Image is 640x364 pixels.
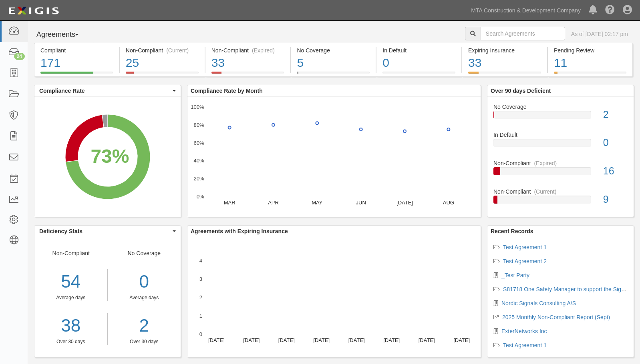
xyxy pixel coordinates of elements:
div: Non-Compliant [487,159,634,167]
a: Test Agreement 1 [503,342,547,348]
div: 33 [211,54,284,72]
a: Non-Compliant(Current)9 [493,188,628,210]
text: JUN [356,200,366,206]
text: 0% [197,194,204,200]
b: Over 90 days Deficient [491,88,551,94]
a: In Default0 [376,72,461,78]
text: [DATE] [278,337,295,343]
div: 16 [597,164,634,178]
a: 2025 Monthly Non-Compliant Report (Sept) [502,314,610,320]
div: In Default [487,131,634,139]
a: MTA Construction & Development Company [467,2,585,18]
div: As of [DATE] 02:17 pm [571,30,628,38]
div: 11 [554,54,626,72]
b: Agreements with Expiring Insurance [191,228,288,234]
text: 2 [199,294,202,300]
a: _Test Party [501,272,529,278]
div: 9 [597,192,634,207]
div: 24 [14,53,25,60]
span: Deficiency Stats [39,227,171,235]
text: [DATE] [419,337,435,343]
div: 33 [468,54,541,72]
button: Deficiency Stats [34,226,181,237]
a: Test Agreement 2 [503,258,547,264]
div: Over 30 days [114,338,175,345]
div: Pending Review [554,46,626,54]
text: 4 [199,258,202,264]
div: Over 30 days [34,338,107,345]
b: Compliance Rate by Month [191,88,263,94]
text: [DATE] [348,337,365,343]
text: MAR [224,200,235,206]
text: 0 [199,331,202,337]
div: 2 [597,108,634,122]
a: No Coverage5 [291,72,376,78]
div: (Expired) [534,159,557,167]
a: 2 [114,313,175,338]
text: 60% [193,140,204,146]
text: [DATE] [313,337,330,343]
div: Compliant [40,46,113,54]
text: [DATE] [208,337,225,343]
div: 0 [114,269,175,294]
div: Expiring Insurance [468,46,541,54]
div: In Default [382,46,455,54]
input: Search Agreements [481,27,565,40]
div: No Coverage [108,249,181,345]
a: In Default0 [493,131,628,159]
div: 0 [597,136,634,150]
a: ExterNetworks Inc [501,328,547,334]
span: Compliance Rate [39,87,171,95]
div: (Current) [166,46,189,54]
img: logo-5460c22ac91f19d4615b14bd174203de0afe785f0fc80cf4dbbc73dc1793850b.png [6,4,61,18]
div: 54 [34,269,107,294]
div: No Coverage [297,46,370,54]
text: APR [268,200,279,206]
a: Pending Review11 [548,72,633,78]
text: [DATE] [243,337,260,343]
div: 73% [91,142,129,170]
text: 80% [193,122,204,128]
div: Non-Compliant (Current) [126,46,199,54]
text: 100% [191,104,204,110]
a: Nordic Signals Consulting A/S [501,300,576,306]
a: Non-Compliant(Expired)16 [493,159,628,188]
div: 25 [126,54,199,72]
text: AUG [443,200,454,206]
div: No Coverage [487,103,634,111]
text: 40% [193,158,204,164]
text: [DATE] [453,337,470,343]
text: [DATE] [383,337,400,343]
div: 0 [382,54,455,72]
a: Test Agreement 1 [503,244,547,250]
div: Non-Compliant [487,188,634,196]
svg: A chart. [187,237,481,357]
text: MAY [312,200,323,206]
div: 5 [297,54,370,72]
div: Average days [34,294,107,301]
div: Non-Compliant (Expired) [211,46,284,54]
b: Recent Records [491,228,533,234]
svg: A chart. [187,97,481,217]
a: No Coverage2 [493,103,628,131]
div: 171 [40,54,113,72]
a: 38 [34,313,107,338]
text: 20% [193,176,204,182]
text: 1 [199,313,202,319]
text: [DATE] [396,200,413,206]
a: Non-Compliant(Expired)33 [205,72,290,78]
div: (Current) [534,188,556,196]
i: Help Center - Complianz [605,6,615,15]
a: Non-Compliant(Current)25 [120,72,205,78]
div: Non-Compliant [34,249,108,345]
svg: A chart. [34,97,181,217]
div: Average days [114,294,175,301]
button: Agreements [34,27,94,43]
text: 3 [199,276,202,282]
button: Compliance Rate [34,85,181,96]
div: (Expired) [252,46,275,54]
